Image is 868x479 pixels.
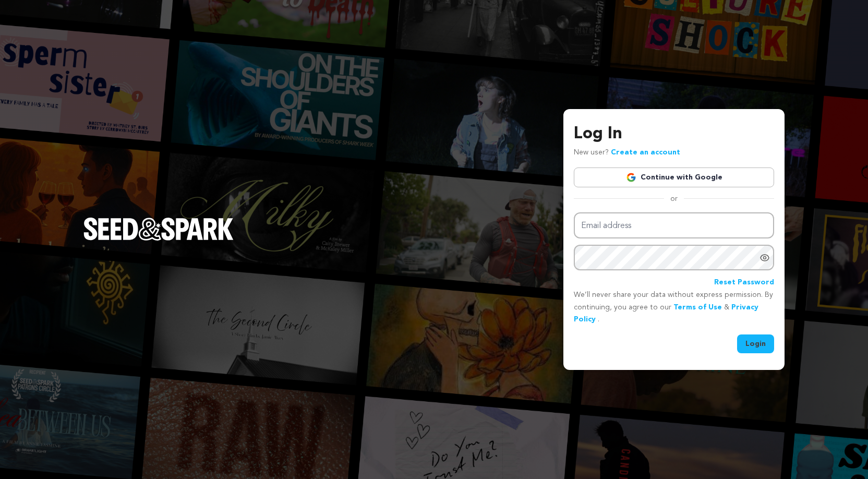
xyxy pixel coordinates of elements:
span: or [664,194,684,204]
a: Show password as plain text. Warning: this will display your password on the screen. [759,253,770,263]
a: Create an account [611,149,680,156]
p: New user? [574,147,680,159]
input: Email address [574,212,774,239]
a: Continue with Google [574,167,774,187]
img: Google logo [626,172,636,183]
a: Seed&Spark Homepage [83,218,234,261]
a: Reset Password [714,277,774,289]
img: Seed&Spark Logo [83,218,234,241]
p: We’ll never share your data without express permission. By continuing, you agree to our & . [574,289,774,326]
a: Terms of Use [673,304,722,311]
h3: Log In [574,122,774,147]
button: Login [737,334,774,353]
